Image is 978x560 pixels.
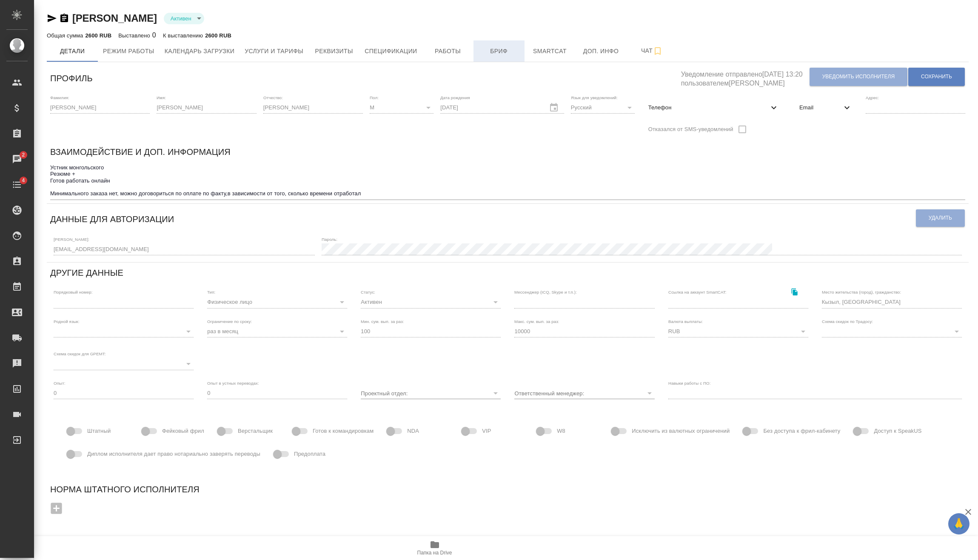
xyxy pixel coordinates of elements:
[428,46,468,57] span: Работы
[866,95,879,100] label: Адрес:
[361,290,375,294] label: Статус:
[799,103,842,112] span: Email
[822,290,901,294] label: Место жительства (город), гражданство:
[361,296,501,308] div: Активен
[632,46,673,56] span: Чат
[763,427,840,435] span: Без доступа к фрил-кабинету
[514,290,577,294] label: Мессенджер (ICQ, Skype и т.п.):
[50,164,965,197] textarea: Устник монгольского Резюме + Готов работать онлайн Минимального заказа нет, можно договориться по...
[557,427,565,435] span: W8
[157,95,166,100] label: Имя:
[952,515,966,533] span: 🙏
[822,319,873,323] label: Схема скидок по Традосу:
[87,450,260,458] span: Диплом исполнителя дает право нотариально заверять переводы
[207,326,347,337] div: раз в месяц
[168,15,194,22] button: Активен
[54,319,80,323] label: Родной язык:
[653,46,663,56] svg: Подписаться
[207,290,215,294] label: Тип:
[581,46,622,57] span: Доп. инфо
[668,319,703,323] label: Валюта выплаты:
[59,13,69,23] button: Скопировать ссылку
[681,66,809,88] h5: Уведомление отправлено [DATE] 13:20 пользователем [PERSON_NAME]
[908,68,965,86] button: Сохранить
[118,30,156,40] div: 0
[163,32,205,39] p: К выставлению
[165,46,235,57] span: Календарь загрузки
[370,95,379,100] label: Пол:
[54,381,66,385] label: Опыт:
[632,427,730,435] span: Исключить из валютных ограничений
[85,32,111,39] p: 2600 RUB
[294,450,325,458] span: Предоплата
[571,95,618,100] label: Язык для уведомлений:
[50,483,965,496] h6: Норма штатного исполнителя
[54,290,92,294] label: Порядковый номер:
[407,427,419,435] span: NDA
[50,95,69,100] label: Фамилия:
[648,103,769,112] span: Телефон
[793,98,859,117] div: Email
[207,296,347,308] div: Физическое лицо
[50,71,93,85] h6: Профиль
[314,46,354,57] span: Реквизиты
[87,427,111,435] span: Штатный
[322,237,337,241] label: Пароль:
[482,427,491,435] span: VIP
[668,326,808,337] div: RUB
[648,125,733,134] span: Отказался от SMS-уведомлений
[514,319,559,323] label: Макс. сум. вып. за раз:
[52,46,93,57] span: Детали
[207,381,259,385] label: Опыт в устных переводах:
[164,13,204,24] div: Активен
[245,46,303,57] span: Услуги и тарифы
[370,102,433,114] div: М
[47,32,85,39] p: Общая сумма
[205,32,231,39] p: 2600 RUB
[54,352,106,356] label: Схема скидок для GPEMT:
[54,237,89,241] label: [PERSON_NAME]:
[530,46,570,57] span: Smartcat
[874,427,921,435] span: Доступ к SpeakUS
[313,427,374,435] span: Готов к командировкам
[72,12,157,24] a: [PERSON_NAME]
[921,73,952,80] span: Сохранить
[361,319,404,323] label: Мин. сум. вып. за раз:
[17,176,30,185] span: 4
[948,513,969,534] button: 🙏
[47,13,57,23] button: Скопировать ссылку для ЯМессенджера
[50,145,231,159] h6: Взаимодействие и доп. информация
[668,381,711,385] label: Навыки работы с ПО:
[440,95,470,100] label: Дата рождения
[668,290,727,294] label: Ссылка на аккаунт SmartCAT:
[103,46,154,57] span: Режим работы
[571,102,635,114] div: Русский
[238,427,273,435] span: Верстальщик
[263,95,283,100] label: Отчество:
[162,427,204,435] span: Фейковый фрил
[50,266,123,280] h6: Другие данные
[2,149,32,170] a: 2
[118,32,152,39] p: Выставлено
[365,46,417,57] span: Спецификации
[786,283,804,300] button: Скопировать ссылку
[479,46,519,57] span: Бриф
[50,212,174,226] h6: Данные для авторизации
[642,98,786,117] div: Телефон
[2,174,32,195] a: 4
[17,151,30,159] span: 2
[207,319,252,323] label: Ограничение по сроку:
